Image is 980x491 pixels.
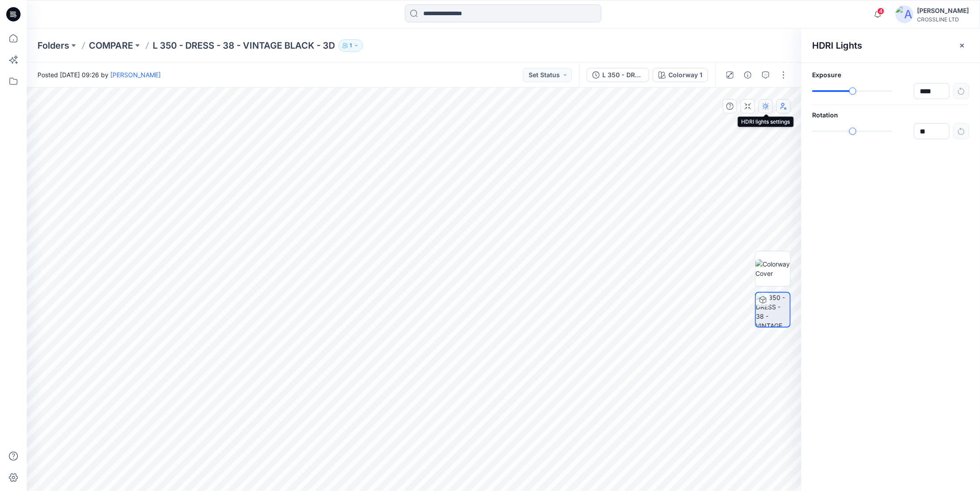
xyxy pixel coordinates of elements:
div: slider-ex-1 [849,87,856,95]
button: Colorway 1 [653,68,708,82]
span: 4 [877,8,884,15]
p: 1 [350,41,352,50]
div: L 350 - DRESS - 38 - VINTAGE BLACK - 3D [602,70,643,80]
div: slider-ex-1 [849,128,856,135]
div: [PERSON_NAME] [917,5,969,16]
img: L 350 - DRESS - 38 - VINTAGE BLACK - 3D Colorway 1 [756,293,790,327]
button: L 350 - DRESS - 38 - VINTAGE BLACK - 3D [587,68,649,82]
div: CROSSLINE LTD [917,16,969,23]
p: Exposure [812,70,969,79]
img: avatar [896,5,913,23]
button: 1 [338,39,363,52]
img: Colorway Cover [755,259,790,278]
button: Details [741,68,755,82]
p: Rotation [812,110,969,120]
div: Colorway 1 [668,70,702,80]
a: [PERSON_NAME] [110,71,161,79]
a: Folders [38,39,69,52]
h4: HDRI Lights [812,40,862,51]
a: COMPARE [89,39,133,52]
p: L 350 - DRESS - 38 - VINTAGE BLACK - 3D [153,39,335,52]
span: Posted [DATE] 09:26 by [38,70,161,79]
